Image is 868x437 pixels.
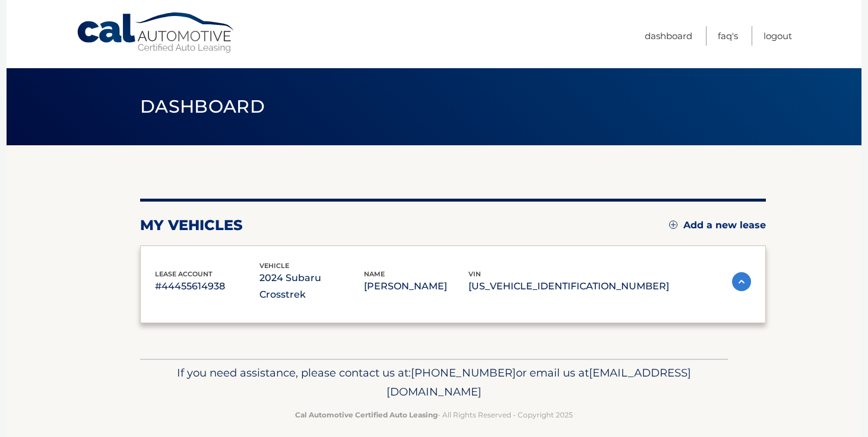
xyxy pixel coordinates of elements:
[468,278,669,295] p: [US_VEHICLE_IDENTIFICATION_NUMBER]
[669,219,766,231] a: Add a new lease
[295,410,438,419] strong: Cal Automotive Certified Auto Leasing
[718,26,738,46] a: FAQ's
[387,366,691,398] span: [EMAIL_ADDRESS][DOMAIN_NAME]
[364,278,468,295] p: [PERSON_NAME]
[259,270,364,303] p: 2024 Subaru Crosstrek
[148,363,720,401] p: If you need assistance, please contact us at: or email us at
[764,26,792,46] a: Logout
[468,270,481,278] span: vin
[140,216,243,234] h2: my vehicles
[364,270,385,278] span: name
[140,95,265,117] span: Dashboard
[76,12,236,54] a: Cal Automotive
[155,278,259,295] p: #44455614938
[259,261,289,270] span: vehicle
[669,221,677,229] img: add.svg
[645,26,692,46] a: Dashboard
[732,272,751,291] img: accordion-active.svg
[148,409,720,421] p: - All Rights Reserved - Copyright 2025
[411,366,516,379] span: [PHONE_NUMBER]
[155,270,213,278] span: lease account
